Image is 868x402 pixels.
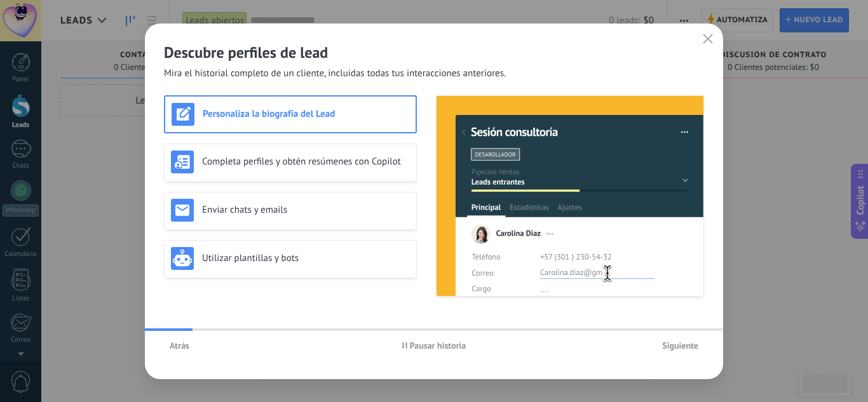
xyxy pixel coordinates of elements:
[203,108,409,120] h3: Personaliza la biografía del Lead
[410,341,466,350] span: Pausar historia
[164,67,506,80] span: Mira el historial completo de un cliente, incluidas todas tus interacciones anteriores.
[662,341,698,350] span: Siguiente
[397,336,472,355] button: Pausar historia
[202,252,410,264] h3: Utilizar plantillas y bots
[202,156,410,168] h3: Completa perfiles y obtén resúmenes con Copilot
[170,341,189,350] span: Atrás
[164,43,704,62] h2: Descubre perfiles de lead
[202,204,410,216] h3: Enviar chats y emails
[656,336,704,355] button: Siguiente
[164,336,195,355] button: Atrás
